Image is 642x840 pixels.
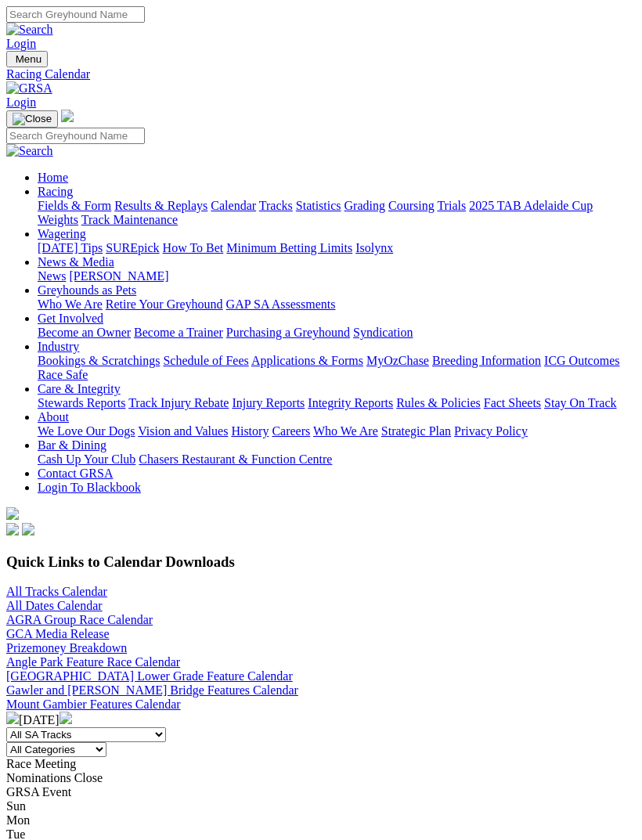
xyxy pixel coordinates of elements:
div: Get Involved [38,326,636,340]
a: All Dates Calendar [6,599,103,612]
a: Contact GRSA [38,467,113,480]
a: [DATE] Tips [38,241,103,254]
a: Statistics [296,199,341,212]
input: Search [6,128,145,144]
div: About [38,424,636,438]
a: Results & Replays [114,199,207,212]
div: GRSA Event [6,785,636,799]
a: Who We Are [313,424,378,438]
button: Toggle navigation [6,110,58,128]
div: Care & Integrity [38,396,636,410]
a: Wagering [38,227,86,240]
div: News & Media [38,269,636,283]
div: Industry [38,354,636,382]
a: Privacy Policy [454,424,528,438]
a: Industry [38,340,79,353]
a: Careers [272,424,310,438]
div: Mon [6,813,636,827]
img: GRSA [6,81,52,96]
a: Fact Sheets [484,396,541,409]
div: Bar & Dining [38,452,636,467]
a: Who We Are [38,297,103,311]
a: Stewards Reports [38,396,125,409]
button: Toggle navigation [6,51,48,67]
img: Close [13,113,52,125]
a: Grading [344,199,385,212]
a: SUREpick [106,241,159,254]
a: About [38,410,69,424]
img: Search [6,23,53,37]
a: Get Involved [38,312,103,325]
a: Bookings & Scratchings [38,354,160,367]
a: Rules & Policies [396,396,481,409]
img: facebook.svg [6,523,19,535]
a: Become a Trainer [134,326,223,339]
a: Injury Reports [232,396,305,409]
a: Breeding Information [432,354,541,367]
a: Integrity Reports [308,396,393,409]
a: Login [6,37,36,50]
a: Angle Park Feature Race Calendar [6,655,180,669]
img: logo-grsa-white.png [6,507,19,520]
a: Schedule of Fees [163,354,248,367]
a: Track Maintenance [81,213,178,226]
a: Home [38,171,68,184]
div: Race Meeting [6,757,636,771]
a: Prizemoney Breakdown [6,641,127,654]
img: logo-grsa-white.png [61,110,74,122]
a: News & Media [38,255,114,269]
a: [GEOGRAPHIC_DATA] Lower Grade Feature Calendar [6,669,293,683]
a: Racing Calendar [6,67,636,81]
a: Become an Owner [38,326,131,339]
a: Minimum Betting Limits [226,241,352,254]
a: AGRA Group Race Calendar [6,613,153,626]
a: All Tracks Calendar [6,585,107,598]
div: [DATE] [6,712,636,727]
a: Tracks [259,199,293,212]
img: twitter.svg [22,523,34,535]
a: How To Bet [163,241,224,254]
a: Isolynx [355,241,393,254]
a: Strategic Plan [381,424,451,438]
a: GAP SA Assessments [226,297,336,311]
a: Purchasing a Greyhound [226,326,350,339]
a: GCA Media Release [6,627,110,640]
a: Trials [437,199,466,212]
a: Stay On Track [544,396,616,409]
a: History [231,424,269,438]
a: Race Safe [38,368,88,381]
a: Mount Gambier Features Calendar [6,698,181,711]
span: Menu [16,53,41,65]
a: News [38,269,66,283]
h3: Quick Links to Calendar Downloads [6,553,636,571]
a: We Love Our Dogs [38,424,135,438]
div: Wagering [38,241,636,255]
a: [PERSON_NAME] [69,269,168,283]
img: chevron-left-pager-white.svg [6,712,19,724]
a: Coursing [388,199,435,212]
a: Calendar [211,199,256,212]
a: Cash Up Your Club [38,452,135,466]
a: Bar & Dining [38,438,106,452]
a: Applications & Forms [251,354,363,367]
a: Fields & Form [38,199,111,212]
a: ICG Outcomes [544,354,619,367]
div: Sun [6,799,636,813]
a: Gawler and [PERSON_NAME] Bridge Features Calendar [6,683,298,697]
a: Care & Integrity [38,382,121,395]
a: MyOzChase [366,354,429,367]
a: Greyhounds as Pets [38,283,136,297]
img: Search [6,144,53,158]
a: Track Injury Rebate [128,396,229,409]
a: Vision and Values [138,424,228,438]
a: Racing [38,185,73,198]
a: Login To Blackbook [38,481,141,494]
div: Racing [38,199,636,227]
img: chevron-right-pager-white.svg [60,712,72,724]
a: Weights [38,213,78,226]
a: Syndication [353,326,413,339]
input: Search [6,6,145,23]
a: Retire Your Greyhound [106,297,223,311]
div: Nominations Close [6,771,636,785]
